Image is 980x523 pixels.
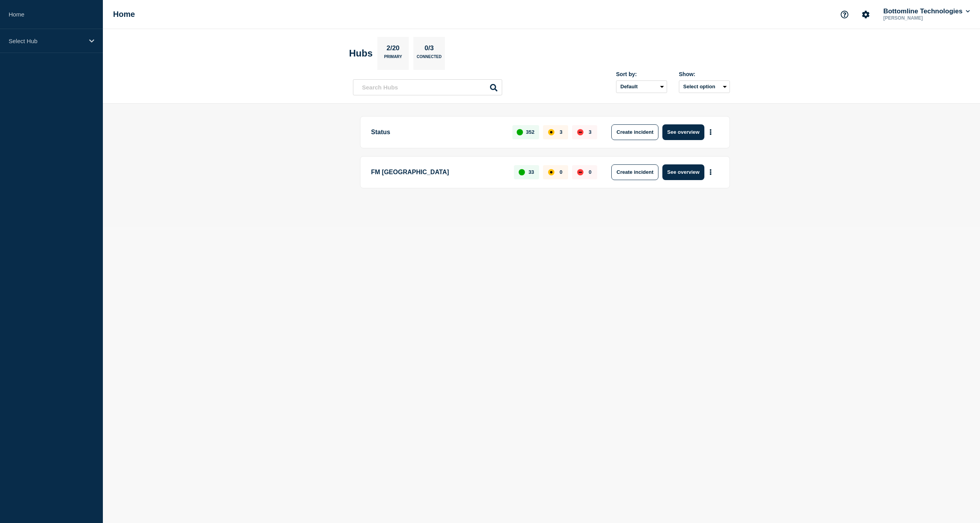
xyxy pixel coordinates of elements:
p: Primary [384,55,402,63]
div: Sort by: [616,71,667,77]
p: 3 [559,129,562,135]
div: down [577,129,583,135]
button: Support [836,6,853,23]
button: Select option [679,80,730,93]
p: 2/20 [384,44,402,55]
div: Show: [679,71,730,77]
p: 33 [528,169,534,175]
p: 0 [559,169,562,175]
button: See overview [662,124,704,140]
select: Sort by [616,80,667,93]
button: More actions [706,165,716,179]
p: Select Hub [9,38,84,44]
button: See overview [662,164,704,180]
input: Search Hubs [353,79,502,95]
div: affected [548,129,554,135]
h2: Hubs [349,48,373,59]
p: 3 [589,129,591,135]
div: up [519,169,525,175]
h1: Home [113,10,135,19]
button: Bottomline Technologies [882,7,971,15]
div: down [577,169,583,175]
p: 352 [526,129,535,135]
p: 0/3 [422,44,437,55]
div: up [517,129,523,135]
button: More actions [706,125,716,139]
button: Account settings [857,6,874,23]
button: Create incident [611,124,658,140]
p: FM [GEOGRAPHIC_DATA] [371,164,505,180]
p: 0 [589,169,591,175]
p: [PERSON_NAME] [882,15,964,21]
p: Connected [417,55,441,63]
button: Create incident [611,164,658,180]
div: affected [548,169,554,175]
p: Status [371,124,503,140]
